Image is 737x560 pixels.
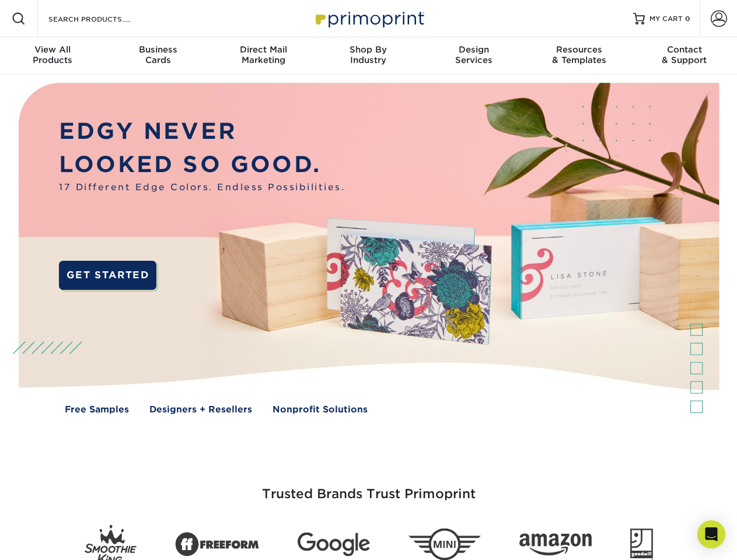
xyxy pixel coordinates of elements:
h3: Trusted Brands Trust Primoprint [27,459,710,516]
img: Primoprint [310,6,427,31]
div: & Support [632,44,737,65]
a: Contact& Support [632,37,737,75]
img: Goodwill [630,528,653,560]
a: DesignServices [421,37,526,75]
img: Amazon [519,534,592,556]
p: LOOKED SO GOOD. [59,148,345,181]
div: Industry [316,44,421,65]
img: Google [298,533,370,556]
a: Nonprofit Solutions [273,403,368,416]
span: MY CART [649,14,683,24]
span: Design [421,44,526,55]
span: Contact [632,44,737,55]
a: Free Samples [65,403,129,416]
p: EDGY NEVER [59,115,345,148]
div: Open Intercom Messenger [697,520,725,548]
input: SEARCH PRODUCTS..... [47,12,161,26]
span: 0 [685,15,690,23]
a: BusinessCards [105,37,210,75]
div: Services [421,44,526,65]
span: Shop By [316,44,421,55]
div: Cards [105,44,210,65]
span: Business [105,44,210,55]
div: Marketing [211,44,316,65]
a: Designers + Resellers [149,403,252,416]
a: Resources& Templates [526,37,631,75]
a: GET STARTED [59,261,156,290]
a: Direct MailMarketing [211,37,316,75]
span: Direct Mail [211,44,316,55]
div: & Templates [526,44,631,65]
span: 17 Different Edge Colors. Endless Possibilities. [59,181,345,194]
span: Resources [526,44,631,55]
a: Shop ByIndustry [316,37,421,75]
